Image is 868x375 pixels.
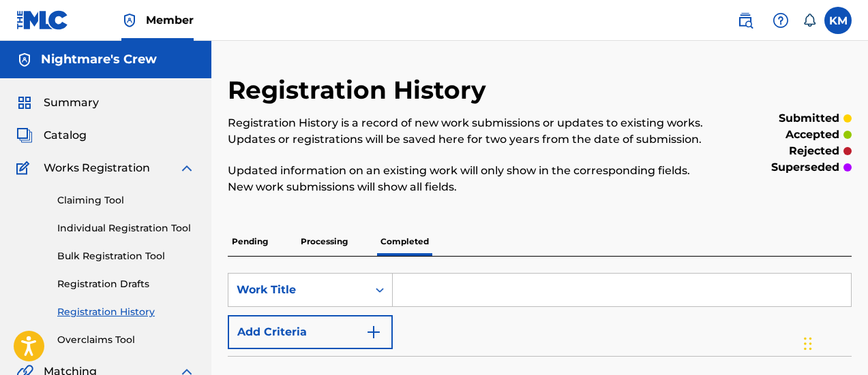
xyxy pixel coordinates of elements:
[779,110,839,127] p: submitted
[228,75,493,105] h2: Registration History
[44,127,87,144] span: Catalog
[830,212,868,321] iframe: Resource Center
[785,127,839,143] p: accepted
[789,143,839,159] p: rejected
[804,323,812,364] div: Drag
[16,127,87,144] a: CatalogCatalog
[376,227,433,256] p: Completed
[16,95,99,111] a: SummarySummary
[228,115,708,148] p: Registration History is a record of new work submissions or updates to existing works. Updates or...
[146,12,194,28] span: Member
[228,315,393,349] button: Add Criteria
[57,221,195,235] a: Individual Registration Tool
[237,282,359,298] div: Work Title
[228,227,272,256] p: Pending
[16,10,69,30] img: MLC Logo
[57,249,195,263] a: Bulk Registration Tool
[57,333,195,347] a: Overclaims Tool
[41,52,157,67] h5: Nightmare's Crew
[773,12,789,29] img: help
[824,7,852,34] div: User Menu
[16,127,33,144] img: Catalog
[57,305,195,319] a: Registration History
[803,14,816,27] div: Notifications
[365,324,382,340] img: 9d2ae6d4665cec9f34b9.svg
[121,12,138,29] img: Top Rightsholder
[16,52,33,68] img: Accounts
[767,7,794,34] div: Help
[16,160,34,176] img: Works Registration
[44,160,150,176] span: Works Registration
[57,193,195,208] a: Claiming Tool
[800,310,868,375] iframe: Chat Widget
[228,163,708,195] p: Updated information on an existing work will only show in the corresponding fields. New work subm...
[44,95,99,111] span: Summary
[297,227,352,256] p: Processing
[179,160,195,176] img: expand
[737,12,753,29] img: search
[771,159,839,176] p: superseded
[57,277,195,291] a: Registration Drafts
[732,7,759,34] a: Public Search
[16,95,33,111] img: Summary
